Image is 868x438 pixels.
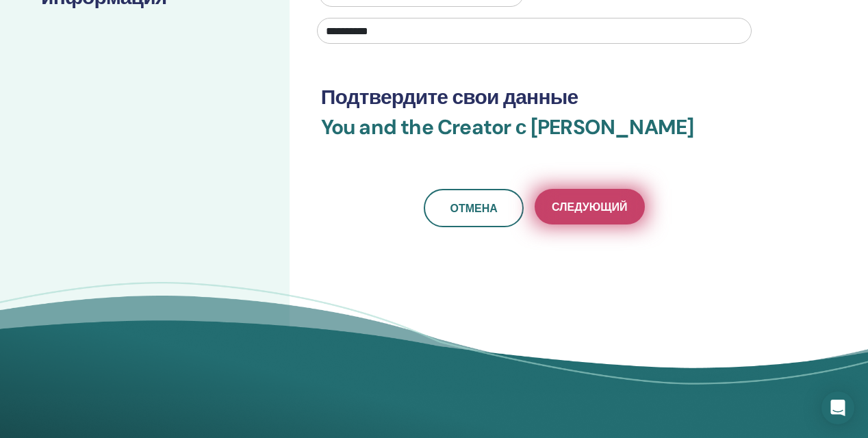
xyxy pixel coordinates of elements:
h3: Подтвердите свои данные [321,85,748,109]
a: Отмена [424,189,524,227]
div: Open Intercom Messenger [821,391,854,424]
button: Следующий [535,189,644,224]
span: Следующий [552,200,627,214]
span: Отмена [450,201,497,216]
h3: You and the Creator с [PERSON_NAME] [321,115,748,156]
